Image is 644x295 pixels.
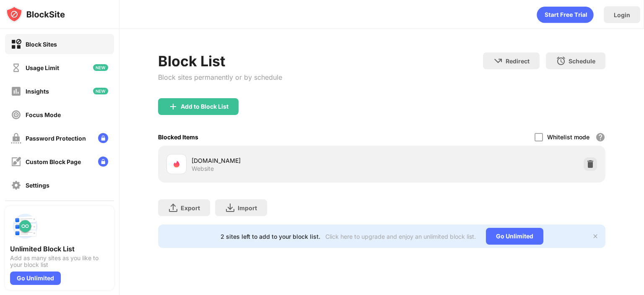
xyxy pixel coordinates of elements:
div: animation [537,6,594,23]
img: insights-off.svg [11,86,21,97]
div: Focus Mode [26,111,61,118]
div: [DOMAIN_NAME] [192,156,382,165]
div: Login [614,11,630,18]
div: Custom Block Page [26,158,81,165]
img: password-protection-off.svg [11,133,21,144]
div: Block Sites [26,41,57,48]
div: Settings [26,182,49,189]
div: Blocked Items [158,133,198,141]
img: time-usage-off.svg [11,63,21,73]
div: Whitelist mode [547,133,589,141]
img: block-on.svg [11,39,21,50]
div: Click here to upgrade and enjoy an unlimited block list. [325,233,476,240]
div: Password Protection [26,135,86,142]
img: focus-off.svg [11,110,21,120]
div: Usage Limit [26,64,59,71]
div: Go Unlimited [10,272,61,285]
div: Go Unlimited [486,228,543,245]
img: x-button.svg [592,233,599,240]
div: Export [181,204,200,211]
div: Schedule [569,57,595,65]
img: customize-block-page-off.svg [11,157,21,167]
div: Add as many sites as you like to your block list [10,255,109,268]
img: push-block-list.svg [10,211,40,241]
img: settings-off.svg [11,180,21,191]
div: Block List [158,52,282,70]
img: new-icon.svg [93,88,108,94]
div: Unlimited Block List [10,245,109,253]
div: Add to Block List [181,103,229,110]
div: Website [192,165,214,172]
img: lock-menu.svg [98,133,108,143]
div: 2 sites left to add to your block list. [221,233,320,240]
img: favicons [171,159,182,169]
img: new-icon.svg [93,64,108,71]
div: Block sites permanently or by schedule [158,73,282,81]
div: Insights [26,88,49,95]
img: logo-blocksite.svg [6,6,65,23]
img: lock-menu.svg [98,157,108,167]
div: Import [238,204,257,211]
div: Redirect [506,57,530,65]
